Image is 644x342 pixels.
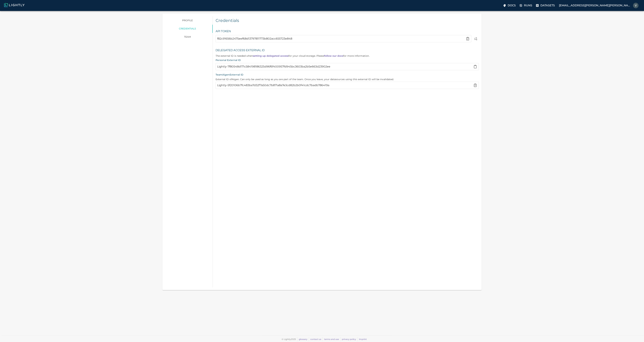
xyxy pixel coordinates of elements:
[216,54,479,58] p: The external ID is needed when for your cloud storage. Please for more information.
[502,2,517,9] label: Docs
[216,78,479,81] p: External ID of Aigen . Can only be used as long as you are part of the team. Once you leave, your...
[540,3,555,8] p: Datasets
[162,25,213,33] a: credentials
[324,338,339,340] a: terms and use
[535,2,556,9] label: Datasets
[472,63,479,70] button: Copy to clipboard
[282,338,296,340] span: © Lightly 2025
[162,33,213,41] a: team
[473,37,479,40] span: Reset your API token
[633,3,639,8] img: Varun Gadre
[216,73,479,77] h6: Team Aigen External ID
[558,2,640,9] label: [EMAIL_ADDRESS][PERSON_NAME][PERSON_NAME][DOMAIN_NAME]Varun Gadre
[518,2,534,9] label: Runs
[162,16,213,41] div: Preferences
[216,58,479,62] h6: Personal External ID
[524,3,532,8] p: Runs
[559,3,632,8] p: [EMAIL_ADDRESS][PERSON_NAME][PERSON_NAME][DOMAIN_NAME]
[464,35,471,42] button: Copy to clipboard
[4,3,25,7] img: Lightly
[216,29,479,34] h6: API Token
[342,338,356,340] a: privacy policy
[472,82,479,89] button: Copy to clipboard
[253,54,288,57] a: setting up delegated access
[216,18,479,23] h5: Credentials
[162,16,213,25] a: profile
[299,338,307,340] a: glossary
[508,3,516,8] p: Docs
[216,48,479,53] h6: Delegated Access External ID
[359,338,367,340] a: imprint
[310,338,321,340] a: contact us
[324,54,343,57] a: follow our docs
